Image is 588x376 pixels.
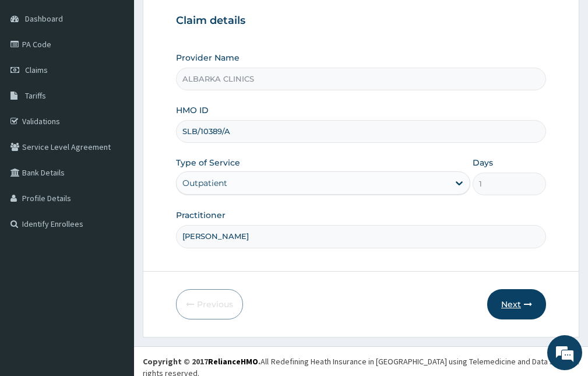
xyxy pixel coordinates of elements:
[473,157,493,168] label: Days
[176,52,240,64] label: Provider Name
[25,65,48,75] span: Claims
[176,15,546,27] h3: Claim details
[143,356,260,367] strong: Copyright © 2017 .
[25,90,46,101] span: Tariffs
[176,120,546,143] input: Enter HMO ID
[176,104,209,116] label: HMO ID
[25,13,63,24] span: Dashboard
[176,209,226,221] label: Practitioner
[487,289,546,319] button: Next
[182,177,227,189] div: Outpatient
[208,356,258,367] a: RelianceHMO
[176,225,546,248] input: Enter Name
[176,289,243,319] button: Previous
[176,157,240,168] label: Type of Service
[271,356,579,367] div: Redefining Heath Insurance in [GEOGRAPHIC_DATA] using Telemedicine and Data Science!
